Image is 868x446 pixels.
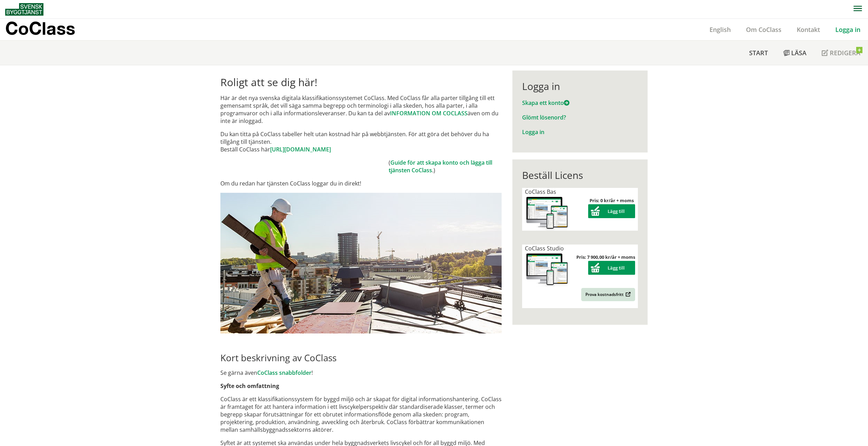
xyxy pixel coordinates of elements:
[220,382,279,390] strong: Syfte och omfattning
[791,49,806,57] span: Läsa
[5,24,75,32] p: CoClass
[522,99,569,107] a: Skapa ett konto
[220,395,502,433] p: CoClass är ett klassifikationssystem för byggd miljö och är skapat för digital informationshanter...
[5,19,90,40] a: CoClass
[588,261,635,275] button: Lägg till
[522,128,544,136] a: Logga in
[220,94,502,125] p: Här är det nya svenska digitala klassifikationssystemet CoClass. Med CoClass får alla parter till...
[389,159,502,174] td: ( .)
[581,288,635,301] a: Prova kostnadsfritt
[525,188,556,196] span: CoClass Bas
[525,245,564,252] span: CoClass Studio
[5,3,43,16] img: Svensk Byggtjänst
[220,369,502,377] p: Se gärna även !
[749,49,768,57] span: Start
[257,369,311,377] a: CoClass snabbfolder
[590,197,634,204] strong: Pris: 0 kr/år + moms
[741,41,776,65] a: Start
[220,193,502,333] img: login.jpg
[220,76,502,89] h1: Roligt att se dig här!
[588,208,635,214] a: Lägg till
[220,352,502,363] h2: Kort beskrivning av CoClass
[789,25,828,34] a: Kontakt
[776,41,814,65] a: Läsa
[576,254,635,260] strong: Pris: 7 900,00 kr/år + moms
[220,130,502,153] p: Du kan titta på CoClass tabeller helt utan kostnad här på webbtjänsten. För att göra det behöver ...
[220,180,502,187] p: Om du redan har tjänsten CoClass loggar du in direkt!
[522,80,638,92] div: Logga in
[738,25,789,34] a: Om CoClass
[522,114,566,121] a: Glömt lösenord?
[389,159,492,174] a: Guide för att skapa konto och lägga till tjänsten CoClass
[702,25,738,34] a: English
[525,252,569,287] img: coclass-license.jpg
[828,25,868,34] a: Logga in
[525,196,569,231] img: coclass-license.jpg
[522,169,638,181] div: Beställ Licens
[270,146,331,153] a: [URL][DOMAIN_NAME]
[624,292,631,297] img: Outbound.png
[588,265,635,271] a: Lägg till
[390,109,468,117] a: INFORMATION OM COCLASS
[588,204,635,218] button: Lägg till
